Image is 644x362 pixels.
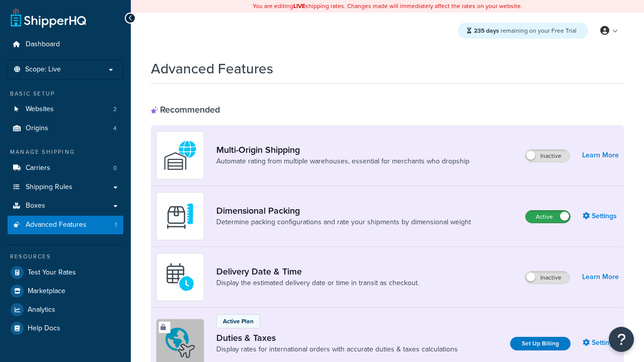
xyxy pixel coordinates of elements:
[609,327,634,352] button: Open Resource Center
[113,105,117,114] span: 2
[8,100,123,119] a: Websites2
[8,89,123,98] div: Basic Setup
[151,104,220,115] div: Recommended
[582,270,619,284] a: Learn More
[8,178,123,197] a: Shipping Rules
[163,138,198,173] img: WatD5o0RtDAAAAAElFTkSuQmCC
[115,221,117,229] span: 1
[216,278,419,288] a: Display the estimated delivery date or time in transit as checkout.
[223,317,254,326] p: Active Plan
[8,119,123,138] a: Origins4
[8,197,123,215] a: Boxes
[216,332,458,343] a: Duties & Taxes
[525,150,570,162] label: Inactive
[26,40,60,49] span: Dashboard
[8,319,123,337] a: Help Docs
[526,211,570,223] label: Active
[113,124,117,133] span: 4
[26,183,72,192] span: Shipping Rules
[474,26,577,35] span: remaining on your Free Trial
[293,2,305,11] b: LIVE
[8,282,123,300] a: Marketplace
[525,271,570,284] label: Inactive
[8,119,123,138] li: Origins
[583,336,619,350] a: Settings
[151,59,273,78] h1: Advanced Features
[474,26,499,35] strong: 235 days
[163,259,198,295] img: gfkeb5ejjkALwAAAABJRU5ErkJggg==
[28,324,60,333] span: Help Docs
[510,337,571,350] a: Set Up Billing
[26,202,45,210] span: Boxes
[8,159,123,177] li: Carriers
[216,217,471,227] a: Determine packing configurations and rate your shipments by dimensional weight
[25,65,61,74] span: Scope: Live
[26,124,48,133] span: Origins
[216,156,469,166] a: Automate rating from multiple warehouses, essential for merchants who dropship
[216,266,419,277] a: Delivery Date & Time
[8,301,123,319] a: Analytics
[113,164,117,172] span: 0
[216,144,469,155] a: Multi-Origin Shipping
[216,205,471,216] a: Dimensional Packing
[8,263,123,282] a: Test Your Rates
[28,306,55,314] span: Analytics
[26,105,54,114] span: Websites
[216,344,458,354] a: Display rates for international orders with accurate duties & taxes calculations
[28,287,65,296] span: Marketplace
[8,148,123,156] div: Manage Shipping
[163,199,198,234] img: DTVBYsAAAAAASUVORK5CYII=
[8,35,123,54] a: Dashboard
[583,209,619,223] a: Settings
[8,252,123,261] div: Resources
[28,268,76,277] span: Test Your Rates
[26,164,50,172] span: Carriers
[8,216,123,234] a: Advanced Features1
[8,159,123,177] a: Carriers0
[8,216,123,234] li: Advanced Features
[26,221,87,229] span: Advanced Features
[8,100,123,119] li: Websites
[582,148,619,162] a: Learn More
